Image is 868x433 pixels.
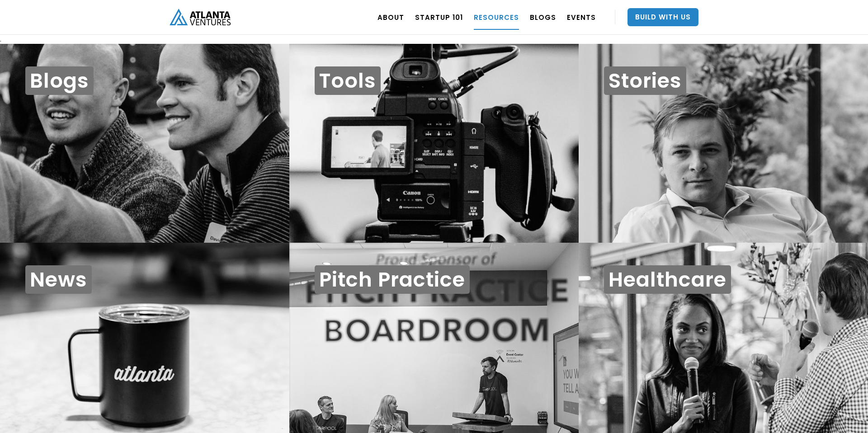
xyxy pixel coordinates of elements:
[25,66,94,95] h1: Blogs
[415,5,463,30] a: Startup 101
[579,44,868,243] a: Stories
[474,5,519,30] a: RESOURCES
[627,8,698,26] a: Build With Us
[377,5,404,30] a: ABOUT
[530,5,556,30] a: BLOGS
[604,265,731,294] h1: Healthcare
[315,66,381,95] h1: Tools
[25,265,92,294] h1: News
[567,5,596,30] a: EVENTS
[315,265,470,294] h1: Pitch Practice
[289,44,579,243] a: Tools
[604,66,686,95] h1: Stories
